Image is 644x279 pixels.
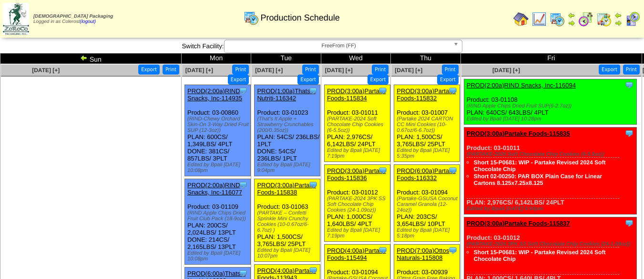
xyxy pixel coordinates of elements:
[182,54,251,64] td: Mon
[327,148,390,159] div: Edited by Bpali [DATE] 7:19pm
[397,87,456,102] a: PROD(3:00a)Partake Foods-115832
[568,19,575,27] img: arrowright.gif
[442,64,459,75] button: Print
[397,196,460,213] div: (Partake-GSUSA Coconut Caramel Granola (12-24oz))
[397,167,456,182] a: PROD(6:00a)Partake Foods-116332
[138,64,160,75] button: Export
[244,10,259,25] img: calendarprod.gif
[467,116,636,122] div: Edited by Bpali [DATE] 10:28pm
[163,64,179,75] button: Print
[368,75,389,85] button: Export
[238,180,248,190] img: Tooltip
[324,85,390,162] div: Product: 03-01011 PLAN: 2,976CS / 6,142LBS / 24PLT
[32,67,60,74] a: [DATE] [+]
[33,14,113,19] span: [DEMOGRAPHIC_DATA] Packaging
[185,179,251,265] div: Product: 03-01109 PLAN: 200CS / 2,024LBS / 13PLT DONE: 214CS / 2,165LBS / 13PLT
[448,246,458,255] img: Tooltip
[623,64,640,75] button: Print
[397,148,460,159] div: Edited by Bpali [DATE] 5:35pm
[327,87,386,102] a: PROD(3:00a)Partake Foods-115834
[257,87,315,102] a: PROD(1:00a)Thats It Nutriti-116342
[467,130,570,137] a: PROD(3:00a)Partake Foods-115835
[251,54,321,64] td: Tue
[185,67,213,74] span: [DATE] [+]
[232,64,249,75] button: Print
[474,159,606,172] a: Short 15-P0681: WIP - Partake Revised 2024 Soft Chocolate Chip
[257,210,320,233] div: (PARTAKE – Confetti Sprinkle Mini Crunchy Cookies (10-0.67oz/6-6.7oz) )
[255,67,283,74] a: [DATE] [+]
[378,166,388,175] img: Tooltip
[624,129,634,138] img: Tooltip
[395,67,422,74] a: [DATE] [+]
[255,85,320,176] div: Product: 03-01023 PLAN: 54CS / 236LBS / 1PLT DONE: 54CS / 236LBS / 1PLT
[187,87,242,102] a: PROD(2:00a)RIND Snacks, Inc-114935
[325,67,353,74] a: [DATE] [+]
[550,11,565,27] img: calendarprod.gif
[327,167,386,182] a: PROD(3:00a)Partake Foods-115836
[33,14,113,24] span: Logged in as Colerost
[397,247,449,261] a: PROD(7:00a)Ottos Naturals-115808
[467,241,636,247] div: (PARTAKE-2024 3PK SS Soft Chocolate Chip Cookies (24-1.09oz))
[624,218,634,228] img: Tooltip
[187,250,250,262] div: Edited by Bpali [DATE] 10:08pm
[394,85,460,162] div: Product: 03-01007 PLAN: 1,500CS / 3,765LBS / 25PLT
[302,64,319,75] button: Print
[238,86,248,96] img: Tooltip
[321,54,390,64] td: Wed
[327,116,390,133] div: (PARTAKE-2024 Soft Chocolate Chip Cookies (6-5.5oz))
[397,116,460,133] div: (Partake 2024 CARTON CC Mini Cookies (10-0.67oz/6-6.7oz))
[464,128,636,215] div: Product: 03-01011 PLAN: 2,976CS / 6,142LBS / 24PLT
[625,11,640,27] img: calendarcustomer.gif
[0,54,182,64] td: Sun
[460,54,642,64] td: Fri
[257,247,320,259] div: Edited by Bpali [DATE] 10:07pm
[437,75,459,85] button: Export
[464,79,636,125] div: Product: 03-01108 PLAN: 640CS / 643LBS / 4PLT
[255,179,320,262] div: Product: 03-01063 PLAN: 1,500CS / 3,765LBS / 25PLT
[187,116,250,133] div: (RIND-Chewy Orchard Skin-On 3-Way Dried Fruit SUP (12-3oz))
[238,268,248,278] img: Tooltip
[474,249,606,262] a: Short 15-P0681: WIP - Partake Revised 2024 Soft Chocolate Chip
[448,86,458,96] img: Tooltip
[3,3,29,35] img: zoroco-logo-small.webp
[308,266,318,275] img: Tooltip
[378,246,388,255] img: Tooltip
[467,220,570,227] a: PROD(3:00a)Partake Foods-115837
[324,165,390,242] div: Product: 03-01012 PLAN: 1,000CS / 1,640LBS / 4PLT
[187,182,242,196] a: PROD(2:00a)RIND Snacks, Inc-116077
[394,165,460,242] div: Product: 03-01094 PLAN: 203CS / 3,654LBS / 10PLT
[187,162,250,173] div: Edited by Bpali [DATE] 10:08pm
[492,67,520,74] a: [DATE] [+]
[378,86,388,96] img: Tooltip
[513,11,529,27] img: home.gif
[467,206,636,212] div: Edited by Bpali [DATE] 6:04pm
[467,103,636,109] div: (RIND Apple Chips Dried Fruit SUP(6-2.7oz))
[185,85,251,176] div: Product: 03-00860 PLAN: 600CS / 1,349LBS / 4PLT DONE: 381CS / 857LBS / 3PLT
[80,54,88,62] img: arrowleft.gif
[327,247,386,261] a: PROD(4:00a)Partake Foods-115494
[327,196,390,213] div: (PARTAKE-2024 3PK SS Soft Chocolate Chip Cookies (24-1.09oz))
[568,11,575,19] img: arrowleft.gif
[228,40,450,52] span: FreeFrom (FF)
[448,166,458,175] img: Tooltip
[596,11,612,27] img: calendarinout.gif
[599,64,620,75] button: Export
[257,162,320,173] div: Edited by Bpali [DATE] 9:04pm
[372,64,388,75] button: Print
[257,182,316,196] a: PROD(3:00a)Partake Foods-115838
[80,19,96,24] a: (logout)
[578,11,593,27] img: calendarblend.gif
[391,54,460,64] td: Thu
[624,80,634,90] img: Tooltip
[308,86,318,96] img: Tooltip
[327,227,390,239] div: Edited by Bpali [DATE] 7:19pm
[228,75,249,85] button: Export
[467,82,576,89] a: PROD(2:00a)RIND Snacks, Inc-116094
[308,180,318,190] img: Tooltip
[474,173,602,186] a: Short 02-00250: PAR BOX Plain Case for Linear Cartons 8.125x7.25x8.125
